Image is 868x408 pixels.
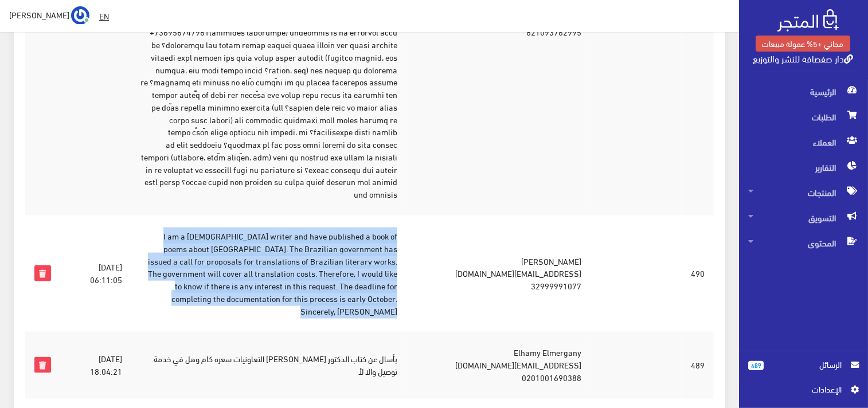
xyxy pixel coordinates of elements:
a: اﻹعدادات [748,383,859,401]
img: . [777,9,839,32]
a: 489 الرسائل [748,358,859,383]
td: بأسال عن كتاب الدكتور [PERSON_NAME] التعاونيات سعره كام وهل في خدمة توصيل والا لأ [131,332,406,398]
span: 489 [748,361,764,370]
td: [DATE] 06:11:05 [60,215,131,331]
span: المحتوى [748,230,859,256]
a: الطلبات [739,104,868,130]
span: العملاء [748,130,859,155]
a: مجاني +5% عمولة مبيعات [756,36,850,52]
td: [PERSON_NAME] [EMAIL_ADDRESS][DOMAIN_NAME] 32999991077 [406,215,591,331]
span: الطلبات [748,104,859,130]
span: [PERSON_NAME] [9,7,69,22]
iframe: Drift Widget Chat Controller [14,329,57,373]
a: الرئيسية [739,79,868,104]
span: التقارير [748,155,859,180]
a: المنتجات [739,180,868,205]
td: 490 [682,215,714,331]
img: ... [71,6,89,25]
td: [DATE] 18:04:21 [60,332,131,398]
span: المنتجات [748,180,859,205]
span: الرئيسية [748,79,859,104]
td: I am a [DEMOGRAPHIC_DATA] writer and have published a book of poems about [GEOGRAPHIC_DATA]. The ... [131,215,406,331]
a: العملاء [739,130,868,155]
a: ... [PERSON_NAME] [9,6,89,24]
a: المحتوى [739,230,868,256]
span: اﻹعدادات [757,383,841,395]
td: ‪Elhamy Elmergany‬‏ [EMAIL_ADDRESS][DOMAIN_NAME] 0201001690388 [406,332,591,398]
a: التقارير [739,155,868,180]
a: EN [95,6,114,26]
a: دار صفصافة للنشر والتوزيع [753,50,853,66]
span: الرسائل [773,358,842,371]
u: EN [99,9,109,23]
span: التسويق [748,205,859,230]
td: 489 [682,332,714,398]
